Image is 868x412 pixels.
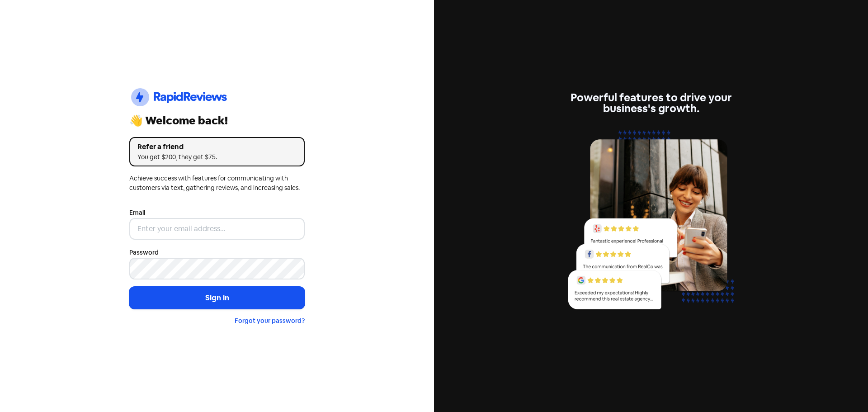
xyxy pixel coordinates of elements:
[129,248,159,257] label: Password
[129,287,305,309] button: Sign in
[563,92,739,114] div: Powerful features to drive your business's growth.
[129,174,305,193] div: Achieve success with features for communicating with customers via text, gathering reviews, and i...
[129,208,145,218] label: Email
[563,125,739,320] img: reviews
[129,218,305,240] input: Enter your email address...
[137,142,297,152] div: Refer a friend
[129,115,305,126] div: 👋 Welcome back!
[137,152,297,162] div: You get $200, they get $75.
[235,317,305,325] a: Forgot your password?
